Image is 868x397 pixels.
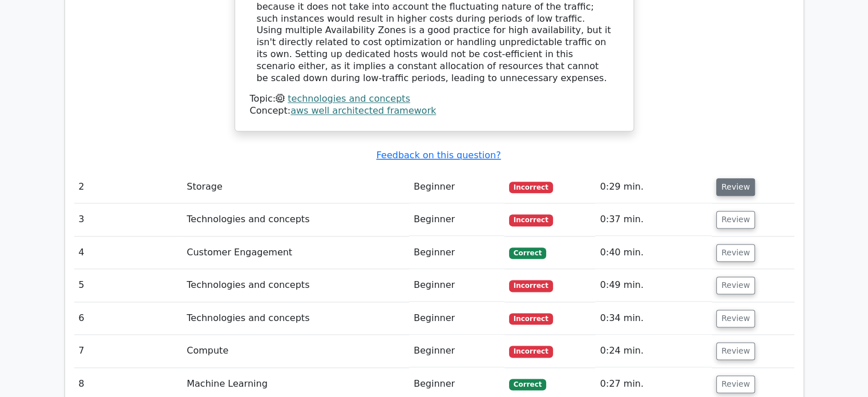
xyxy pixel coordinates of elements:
[74,171,183,203] td: 2
[509,247,546,259] span: Correct
[409,302,504,335] td: Beginner
[595,171,712,203] td: 0:29 min.
[716,244,755,262] button: Review
[182,236,409,269] td: Customer Engagement
[409,171,504,203] td: Beginner
[595,269,712,302] td: 0:49 min.
[509,280,553,291] span: Incorrect
[595,203,712,236] td: 0:37 min.
[716,310,755,327] button: Review
[250,93,619,105] div: Topic:
[290,105,436,116] a: aws well architected framework
[288,93,410,104] a: technologies and concepts
[409,269,504,302] td: Beginner
[716,276,755,294] button: Review
[509,182,553,193] span: Incorrect
[716,375,755,393] button: Review
[250,105,619,117] div: Concept:
[409,236,504,269] td: Beginner
[182,269,409,302] td: Technologies and concepts
[509,346,553,357] span: Incorrect
[182,203,409,236] td: Technologies and concepts
[716,342,755,360] button: Review
[376,150,500,161] a: Feedback on this question?
[509,214,553,226] span: Incorrect
[74,302,183,335] td: 6
[595,302,712,335] td: 0:34 min.
[595,236,712,269] td: 0:40 min.
[716,211,755,228] button: Review
[182,171,409,203] td: Storage
[182,302,409,335] td: Technologies and concepts
[595,335,712,367] td: 0:24 min.
[74,335,183,367] td: 7
[409,335,504,367] td: Beginner
[74,269,183,302] td: 5
[182,335,409,367] td: Compute
[74,236,183,269] td: 4
[509,313,553,324] span: Incorrect
[74,203,183,236] td: 3
[509,379,546,390] span: Correct
[409,203,504,236] td: Beginner
[716,178,755,196] button: Review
